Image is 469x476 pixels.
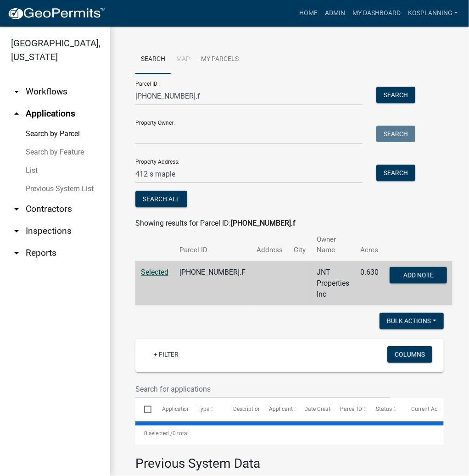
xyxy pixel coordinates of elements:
[311,229,355,261] th: Owner Name
[153,399,189,421] datatable-header-cell: Application Number
[355,229,384,261] th: Acres
[197,406,209,412] span: Type
[390,267,447,283] button: Add Note
[376,87,415,103] button: Search
[367,399,403,421] datatable-header-cell: Status
[403,271,434,278] span: Add Note
[269,406,293,412] span: Applicant
[135,445,444,473] h3: Previous System Data
[11,204,22,215] i: arrow_drop_down
[135,422,444,445] div: 0 total
[135,218,444,229] div: Showing results for Parcel ID:
[288,229,311,261] th: City
[11,86,22,97] i: arrow_drop_down
[340,406,362,412] span: Parcel ID
[162,406,212,412] span: Application Number
[11,248,22,259] i: arrow_drop_down
[135,191,187,207] button: Search All
[144,430,173,437] span: 0 selected /
[404,5,462,22] a: kosplanning
[380,313,444,329] button: Bulk Actions
[174,229,251,261] th: Parcel ID
[141,268,168,277] a: Selected
[402,399,438,421] datatable-header-cell: Current Activity
[233,406,261,412] span: Description
[174,261,251,305] td: [PHONE_NUMBER].F
[296,399,331,421] datatable-header-cell: Date Created
[376,406,392,412] span: Status
[195,45,244,74] a: My Parcels
[11,108,22,119] i: arrow_drop_up
[331,399,367,421] datatable-header-cell: Parcel ID
[251,229,288,261] th: Address
[376,126,415,142] button: Search
[296,5,321,22] a: Home
[304,406,336,412] span: Date Created
[411,406,449,412] span: Current Activity
[321,5,349,22] a: Admin
[231,219,296,227] strong: [PHONE_NUMBER].f
[146,346,186,363] a: + Filter
[355,261,384,305] td: 0.630
[376,165,415,181] button: Search
[11,226,22,237] i: arrow_drop_down
[135,45,171,74] a: Search
[387,346,432,363] button: Columns
[260,399,296,421] datatable-header-cell: Applicant
[349,5,404,22] a: My Dashboard
[189,399,224,421] datatable-header-cell: Type
[224,399,260,421] datatable-header-cell: Description
[311,261,355,305] td: JNT Properties Inc
[135,380,390,399] input: Search for applications
[135,399,153,421] datatable-header-cell: Select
